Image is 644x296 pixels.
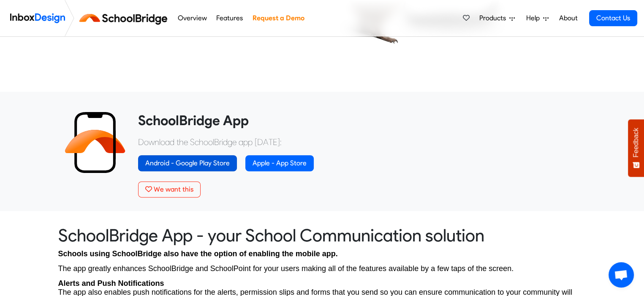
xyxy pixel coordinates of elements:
[65,112,125,173] img: 2022_01_13_icon_sb_app.svg
[175,10,209,27] a: Overview
[628,119,644,177] button: Feedback - Show survey
[58,249,338,258] span: Schools using SchoolBridge also have the option of enabling the mobile app.
[58,225,586,246] heading: SchoolBridge App - your School Communication solution
[78,8,173,28] img: schoolbridge logo
[138,136,580,148] p: Download the SchoolBridge app [DATE]:
[632,128,640,157] span: Feedback
[58,264,514,273] span: The app greatly enhances SchoolBridge and SchoolPoint for your users making all of the features a...
[138,181,201,197] button: We want this
[138,155,237,171] a: Android - Google Play Store
[589,10,637,26] a: Contact Us
[476,10,518,27] a: Products
[250,10,307,27] a: Request a Demo
[138,112,580,129] heading: SchoolBridge App
[526,13,543,23] span: Help
[245,155,314,171] a: Apple - App Store
[609,262,634,288] a: Open chat
[479,13,509,23] span: Products
[214,10,245,27] a: Features
[523,10,552,27] a: Help
[58,279,164,288] strong: Alerts and Push Notifications
[154,185,193,193] span: We want this
[557,10,580,27] a: About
